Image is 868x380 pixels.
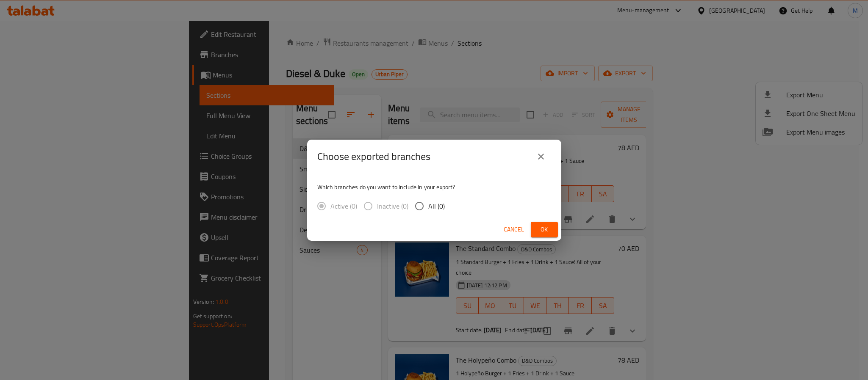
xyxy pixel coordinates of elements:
h2: Choose exported branches [317,150,430,163]
span: Active (0) [330,201,357,211]
button: Cancel [500,222,527,237]
button: Ok [531,222,558,237]
p: Which branches do you want to include in your export? [317,183,551,191]
span: Cancel [504,224,524,235]
span: Inactive (0) [377,201,408,211]
span: Ok [538,224,551,235]
button: close [531,146,551,167]
span: All (0) [428,201,445,211]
